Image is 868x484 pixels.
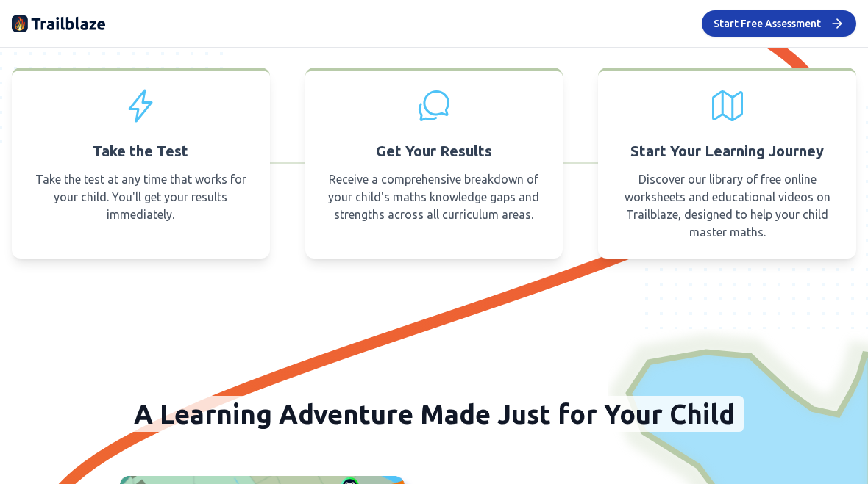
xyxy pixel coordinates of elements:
p: Discover our library of free online worksheets and educational videos on Trailblaze, designed to ... [616,170,839,241]
span: A Learning Adventure Made Just for Your Child [125,396,744,432]
button: Start Free Assessment [702,10,856,37]
h3: Start Your Learning Journey [630,141,824,162]
p: Take the test at any time that works for your child. You'll get your results immediately. [29,170,252,223]
h3: Take the Test [93,141,188,162]
button: Take the TestTake the test at any time that works for your child. You'll get your results immedia... [12,68,270,259]
p: Receive a comprehensive breakdown of your child's maths knowledge gaps and strengths across all c... [323,170,546,223]
h3: Get Your Results [376,141,492,162]
a: Start Free Assessment [702,16,856,29]
img: Trailblaze [12,12,106,35]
